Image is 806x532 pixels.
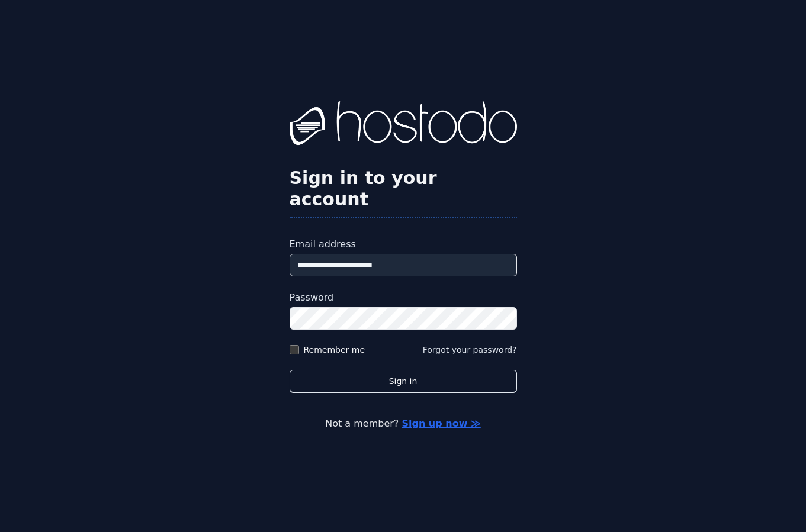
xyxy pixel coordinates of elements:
[290,291,517,305] label: Password
[290,167,517,210] h2: Sign in to your account
[290,101,517,149] img: Hostodo
[423,344,517,356] button: Forgot your password?
[290,237,517,252] label: Email address
[402,418,480,429] a: Sign up now ≫
[304,344,365,356] label: Remember me
[290,370,517,393] button: Sign in
[57,417,749,431] p: Not a member?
